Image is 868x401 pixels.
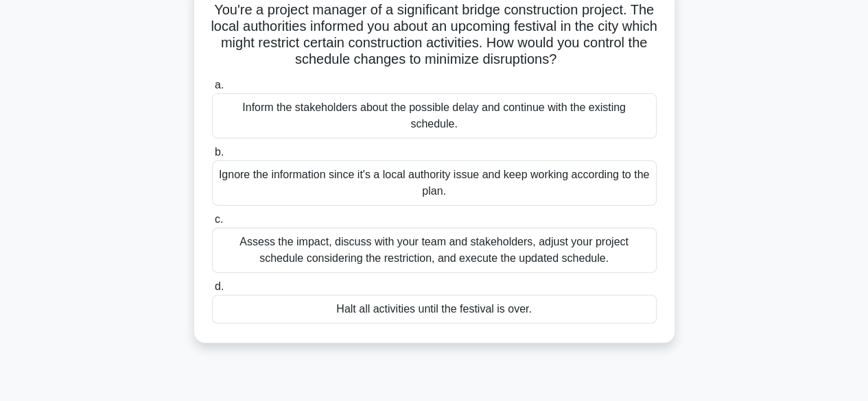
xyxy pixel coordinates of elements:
span: c. [215,213,223,225]
h5: You're a project manager of a significant bridge construction project. The local authorities info... [211,1,658,69]
span: d. [215,280,224,292]
div: Inform the stakeholders about the possible delay and continue with the existing schedule. [212,93,657,138]
span: a. [215,79,224,90]
div: Halt all activities until the festival is over. [212,295,657,324]
div: Ignore the information since it's a local authority issue and keep working according to the plan. [212,160,657,206]
div: Assess the impact, discuss with your team and stakeholders, adjust your project schedule consider... [212,228,657,273]
span: b. [215,146,224,158]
